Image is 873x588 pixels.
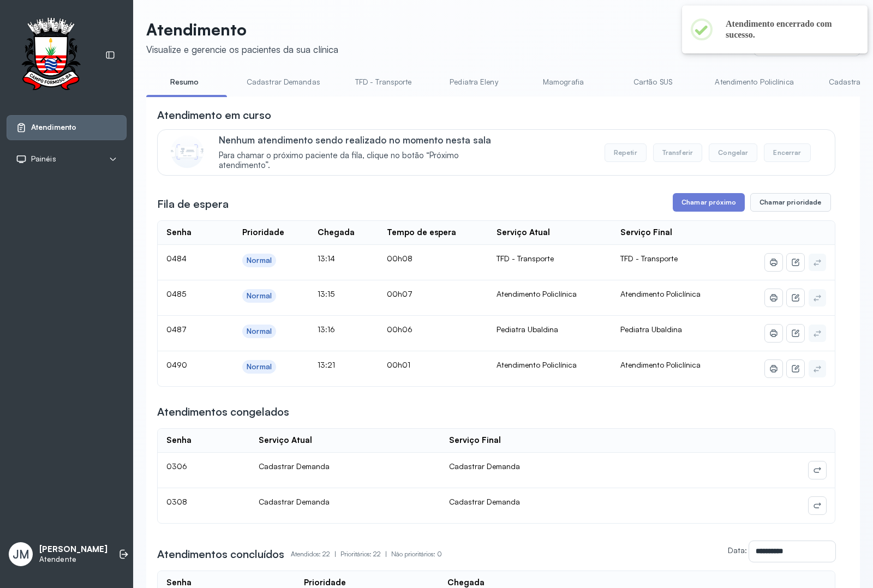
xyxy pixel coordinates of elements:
[447,578,485,588] div: Chegada
[497,227,550,238] div: Serviço Atual
[166,435,192,446] div: Senha
[318,227,355,238] div: Chegada
[166,227,192,238] div: Senha
[166,360,187,369] span: 0490
[449,497,520,506] span: Cadastrar Demanda
[39,544,107,555] p: [PERSON_NAME]
[653,143,703,162] button: Transferir
[497,325,603,334] div: Pediatra Ubaldina
[146,20,338,39] p: Atendimento
[620,325,682,334] span: Pediatra Ubaldina
[242,227,284,238] div: Prioridade
[620,360,701,369] span: Atendimento Policlínica
[157,404,289,419] h3: Atendimentos congelados
[247,256,272,265] div: Normal
[497,360,603,370] div: Atendimento Policlínica
[435,73,512,91] a: Pediatra Eleny
[16,122,117,133] a: Atendimento
[385,550,387,558] span: |
[291,547,340,562] p: Atendidos: 22
[387,289,412,298] span: 00h07
[318,325,335,334] span: 13:16
[497,254,603,263] div: TFD - Transporte
[166,461,187,471] span: 0306
[449,461,520,471] span: Cadastrar Demanda
[728,545,747,555] label: Data:
[166,497,187,506] span: 0308
[525,73,601,91] a: Mamografia
[318,254,335,263] span: 13:14
[236,73,331,91] a: Cadastrar Demandas
[157,547,284,562] h3: Atendimentos concluídos
[497,289,603,299] div: Atendimento Policlínica
[334,550,336,558] span: |
[39,555,107,564] p: Atendente
[166,289,186,298] span: 0485
[318,289,334,298] span: 13:15
[146,44,338,55] div: Visualize e gerencie os pacientes da sua clínica
[764,143,810,162] button: Encerrar
[219,134,507,146] p: Nenhum atendimento sendo realizado no momento nesta sala
[166,578,192,588] div: Senha
[157,107,271,123] h3: Atendimento em curso
[620,227,672,238] div: Serviço Final
[247,362,272,371] div: Normal
[219,151,507,171] span: Para chamar o próximo paciente da fila, clique no botão “Próximo atendimento”.
[726,19,850,40] h2: Atendimento encerrado com sucesso.
[605,143,647,162] button: Repetir
[166,254,187,263] span: 0484
[247,327,272,336] div: Normal
[318,360,335,369] span: 13:21
[344,73,423,91] a: TFD - Transporte
[620,254,678,263] span: TFD - Transporte
[750,193,831,212] button: Chamar prioridade
[146,73,223,91] a: Resumo
[709,143,757,162] button: Congelar
[171,135,204,168] img: Imagem de CalloutCard
[387,360,410,369] span: 00h01
[166,325,187,334] span: 0487
[387,325,412,334] span: 00h06
[259,435,312,446] div: Serviço Atual
[673,193,745,212] button: Chamar próximo
[247,291,272,301] div: Normal
[31,154,56,164] span: Painéis
[340,547,391,562] p: Prioritários: 22
[620,289,701,298] span: Atendimento Policlínica
[11,17,90,93] img: Logotipo do estabelecimento
[449,435,501,446] div: Serviço Final
[31,123,76,132] span: Atendimento
[304,578,346,588] div: Prioridade
[387,254,412,263] span: 00h08
[259,461,432,471] div: Cadastrar Demanda
[704,73,804,91] a: Atendimento Policlínica
[387,227,456,238] div: Tempo de espera
[259,497,432,507] div: Cadastrar Demanda
[157,196,229,212] h3: Fila de espera
[391,547,442,562] p: Não prioritários: 0
[614,73,691,91] a: Cartão SUS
